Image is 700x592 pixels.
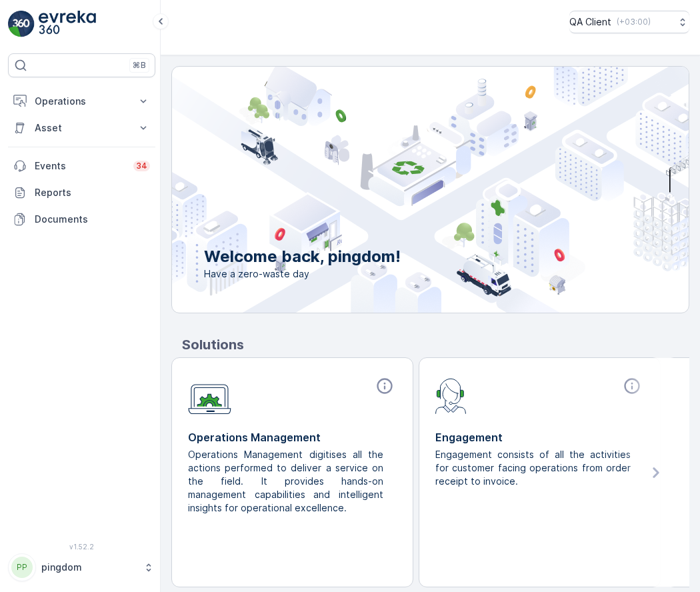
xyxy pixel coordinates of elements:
button: QA Client(+03:00) [569,11,689,33]
img: logo [8,11,35,37]
img: module-icon [435,377,467,414]
img: module-icon [188,377,231,415]
p: ( +03:00 ) [617,17,651,27]
span: Have a zero-waste day [204,267,401,281]
p: Engagement [435,429,644,445]
p: Operations Management digitises all the actions performed to deliver a service on the field. It p... [188,448,386,515]
img: city illustration [112,67,689,313]
a: Events34 [8,153,155,179]
p: Asset [35,121,129,135]
p: Documents [35,213,150,226]
p: Operations Management [188,429,397,445]
p: Reports [35,186,150,199]
p: QA Client [569,15,611,29]
p: Events [35,159,125,173]
p: ⌘B [133,60,146,71]
span: v 1.52.2 [8,543,155,551]
p: 34 [136,161,147,171]
p: Operations [35,95,129,108]
a: Reports [8,179,155,206]
p: Welcome back, pingdom! [204,246,401,267]
button: PPpingdom [8,553,155,581]
p: Solutions [182,335,689,355]
p: Engagement consists of all the activities for customer facing operations from order receipt to in... [435,448,633,488]
p: pingdom [41,561,137,574]
img: logo_light-DOdMpM7g.png [39,11,96,37]
a: Documents [8,206,155,233]
button: Asset [8,115,155,141]
button: Operations [8,88,155,115]
div: PP [11,557,33,578]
